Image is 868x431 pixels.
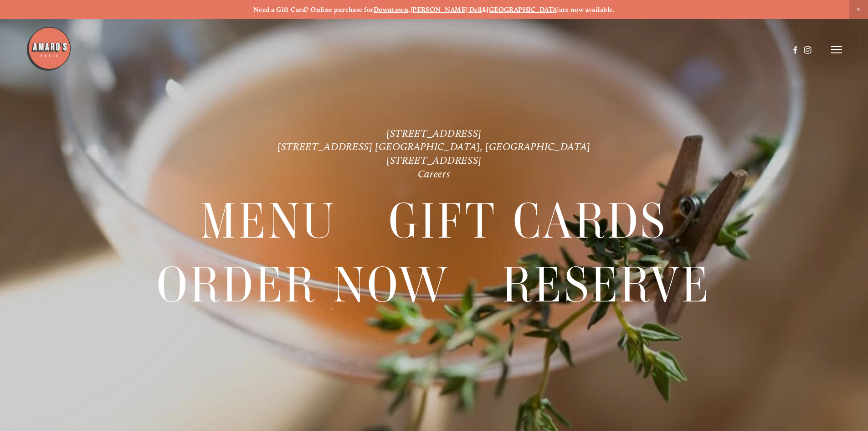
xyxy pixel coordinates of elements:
a: [STREET_ADDRESS] [386,154,482,166]
a: [PERSON_NAME] Dell [411,5,482,14]
a: Order Now [157,254,450,316]
strong: & [482,5,487,14]
strong: Need a Gift Card? Online purchase for [253,5,374,14]
a: Downtown [374,5,409,14]
strong: , [408,5,410,14]
span: Gift Cards [389,190,668,253]
a: [STREET_ADDRESS] [GEOGRAPHIC_DATA], [GEOGRAPHIC_DATA] [277,140,591,153]
a: [STREET_ADDRESS] [386,127,482,140]
img: Amaro's Table [26,26,72,72]
a: Menu [200,190,336,253]
a: [GEOGRAPHIC_DATA] [487,5,559,14]
strong: are now available. [559,5,615,14]
span: Menu [200,190,336,253]
a: Reserve [502,254,711,316]
a: Careers [418,168,451,180]
a: Gift Cards [389,190,668,253]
